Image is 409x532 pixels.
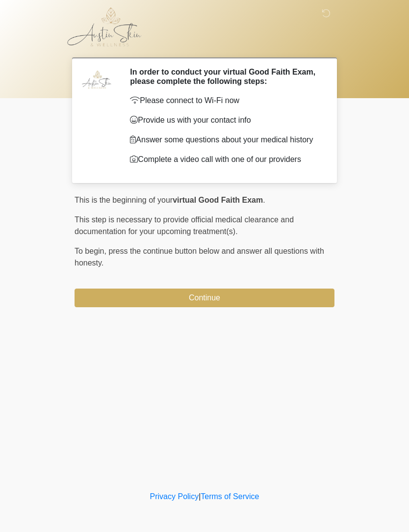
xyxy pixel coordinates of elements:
[199,492,201,501] a: |
[130,114,320,126] p: Provide us with your contact info
[130,95,320,106] p: Please connect to Wi-Fi now
[75,196,173,204] span: This is the beginning of your
[150,492,199,501] a: Privacy Policy
[75,247,324,267] span: press the continue button below and answer all questions with honesty.
[75,289,334,307] button: Continue
[75,215,294,236] span: This step is necessary to provide official medical clearance and documentation for your upcoming ...
[82,67,111,97] img: Agent Avatar
[130,154,320,165] p: Complete a video call with one of our providers
[65,7,152,47] img: Austin Skin & Wellness Logo
[130,134,320,146] p: Answer some questions about your medical history
[173,196,263,204] strong: virtual Good Faith Exam
[263,196,265,204] span: .
[75,247,108,255] span: To begin,
[201,492,259,501] a: Terms of Service
[130,67,320,86] h2: In order to conduct your virtual Good Faith Exam, please complete the following steps:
